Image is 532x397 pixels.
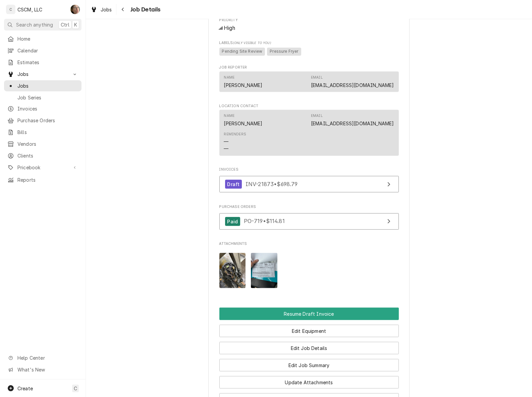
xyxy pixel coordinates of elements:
[225,217,241,226] div: Paid
[219,241,399,294] div: Attachments
[219,308,399,320] div: Button Group Row
[74,21,77,28] span: K
[246,181,298,187] span: INV-21873 • $698.79
[4,162,82,173] a: Go to Pricebook
[219,24,399,32] div: High
[17,117,78,124] span: Purchase Orders
[4,174,82,185] a: Reports
[224,113,235,119] div: Name
[219,337,399,354] div: Button Group Row
[219,40,399,57] div: [object Object]
[6,5,15,14] div: C
[17,152,78,159] span: Clients
[4,364,82,375] a: Go to What's New
[128,5,161,14] span: Job Details
[4,352,82,363] a: Go to Help Center
[4,103,82,114] a: Invoices
[219,110,399,159] div: Location Contact List
[4,92,82,103] a: Job Series
[224,132,246,152] div: Reminders
[4,127,82,138] a: Bills
[17,6,42,13] div: CSCM, LLC
[17,105,78,112] span: Invoices
[219,176,399,192] a: View Invoice
[311,113,394,127] div: Email
[244,218,285,225] span: PO-719 • $114.81
[224,82,263,89] div: [PERSON_NAME]
[17,35,78,42] span: Home
[17,366,77,373] span: What's New
[219,48,265,56] span: Pending Site Review
[4,19,82,31] button: Search anythingCtrlK
[17,164,68,171] span: Pricebook
[224,75,235,80] div: Name
[219,213,399,230] a: View Purchase Order
[4,138,82,149] a: Vendors
[61,21,69,28] span: Ctrl
[311,113,323,119] div: Email
[17,82,78,89] span: Jobs
[17,140,78,147] span: Vendors
[311,121,394,126] a: [EMAIL_ADDRESS][DOMAIN_NAME]
[4,69,82,80] a: Go to Jobs
[219,253,246,288] img: onI4DiTXOpDFojn6kXkA
[219,17,399,23] span: Priority
[4,115,82,126] a: Purchase Orders
[219,103,399,159] div: Location Contact
[17,59,78,66] span: Estimates
[219,204,399,210] span: Purchase Orders
[219,359,399,371] button: Edit Job Summary
[251,253,277,288] img: V6owCXLVSqWv0zVS8iZD
[219,325,399,337] button: Edit Equipment
[17,47,78,54] span: Calendar
[219,248,399,294] span: Attachments
[4,33,82,44] a: Home
[17,94,78,101] span: Job Series
[17,129,78,136] span: Bills
[224,75,263,88] div: Name
[219,342,399,354] button: Edit Job Details
[219,167,399,196] div: Invoices
[233,41,271,45] span: (Only Visible to You)
[17,71,68,78] span: Jobs
[219,110,399,156] div: Contact
[219,320,399,337] div: Button Group Row
[219,24,399,32] span: Priority
[219,40,399,46] span: Labels
[101,6,112,13] span: Jobs
[224,120,263,127] div: [PERSON_NAME]
[219,167,399,172] span: Invoices
[17,386,33,391] span: Create
[267,48,301,56] span: Pressure Fryer
[4,45,82,56] a: Calendar
[311,82,394,88] a: [EMAIL_ADDRESS][DOMAIN_NAME]
[118,4,128,15] button: Navigate back
[219,204,399,233] div: Purchase Orders
[219,376,399,389] button: Update Attachments
[4,150,82,161] a: Clients
[88,4,115,15] a: Jobs
[219,47,399,57] span: [object Object]
[4,57,82,68] a: Estimates
[225,180,242,189] div: Draft
[224,138,229,145] div: —
[17,354,77,361] span: Help Center
[17,176,78,183] span: Reports
[219,371,399,389] div: Button Group Row
[219,72,399,95] div: Job Reporter List
[70,5,80,14] div: Serra Heyen's Avatar
[219,308,399,320] button: Resume Draft Invoice
[70,5,80,14] div: SH
[219,354,399,371] div: Button Group Row
[311,75,323,80] div: Email
[219,17,399,32] div: Priority
[74,385,77,392] span: C
[16,21,53,28] span: Search anything
[219,72,399,92] div: Contact
[219,65,399,70] span: Job Reporter
[311,75,394,88] div: Email
[224,132,246,137] div: Reminders
[219,241,399,247] span: Attachments
[224,145,229,152] div: —
[224,113,263,127] div: Name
